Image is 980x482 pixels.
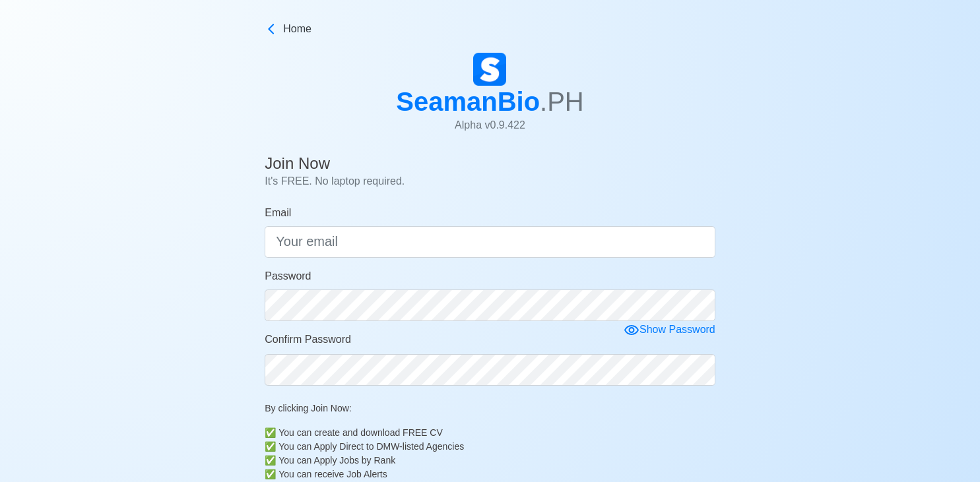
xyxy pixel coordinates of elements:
b: ✅ [265,454,276,467]
p: It's FREE. No laptop required. [265,173,715,189]
input: Your email [265,226,715,258]
span: .PH [540,87,584,116]
div: Show Password [624,322,715,338]
a: Home [265,21,715,37]
b: ✅ [265,467,276,481]
h4: Join Now [265,154,715,173]
div: You can Apply Jobs by Rank [278,454,715,467]
div: You can create and download FREE CV [278,426,715,440]
div: You can receive Job Alerts [278,467,715,481]
h1: SeamanBio [396,86,584,117]
p: By clicking Join Now: [265,402,715,415]
span: Home [283,21,311,37]
span: Password [265,270,311,282]
b: ✅ [265,426,276,440]
b: ✅ [265,440,276,454]
p: Alpha v 0.9.422 [396,117,584,133]
img: Logo [473,53,506,86]
div: You can Apply Direct to DMW-listed Agencies [278,440,715,454]
a: SeamanBio.PHAlpha v0.9.422 [396,53,584,144]
span: Email [265,207,291,218]
span: Confirm Password [265,334,351,345]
